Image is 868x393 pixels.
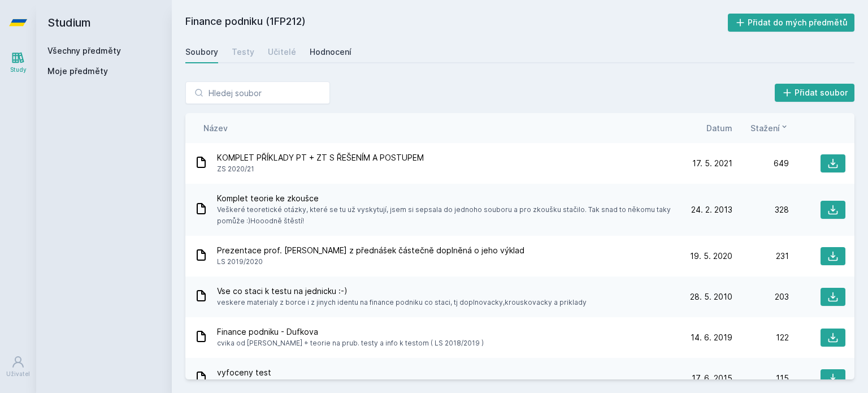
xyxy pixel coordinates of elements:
span: 28. 5. 2010 [690,291,732,303]
button: Stažení [750,122,789,134]
span: 14. 6. 2019 [691,332,732,343]
span: veskere materialy z borce i z jinych identu na finance podniku co staci, tj doplnovacky,krouskova... [217,297,587,308]
span: cvika od [PERSON_NAME] + teorie na prub. testy a info k testom ( LS 2018/2019 ) [217,338,484,349]
span: ZS 2020/21 [217,163,424,175]
div: 649 [732,158,789,169]
span: 19. 5. 2020 [690,251,732,262]
button: Datum [706,122,732,134]
button: Přidat do mých předmětů [728,14,855,32]
div: Hodnocení [310,46,351,58]
span: varianta Rasnatka [DATE] [217,378,299,390]
span: 24. 2. 2013 [691,204,732,215]
div: 203 [732,291,789,303]
div: Učitelé [268,46,296,58]
a: Hodnocení [310,41,351,63]
div: Study [10,66,27,74]
span: Moje předměty [47,66,108,77]
div: Uživatel [6,370,30,378]
a: Učitelé [268,41,296,63]
span: Prezentace prof. [PERSON_NAME] z přednášek částečně doplněná o jeho výklad [217,245,524,256]
input: Hledej soubor [185,81,330,104]
div: 122 [732,332,789,343]
span: KOMPLET PŘÍKLADY PT + ZT S ŘEŠENÍM A POSTUPEM [217,152,424,163]
h2: Finance podniku (1FP212) [185,14,728,32]
span: Finance podniku - Dufkova [217,326,484,338]
a: Testy [232,41,254,63]
span: vyfoceny test [217,367,299,378]
a: Uživatel [2,349,34,384]
div: 231 [732,251,789,262]
a: Soubory [185,41,218,63]
div: Soubory [185,46,218,58]
div: 328 [732,204,789,215]
span: 17. 5. 2021 [692,158,732,169]
a: Všechny předměty [47,46,121,55]
a: Study [2,45,34,80]
button: Přidat soubor [775,84,855,102]
span: 17. 6. 2015 [692,373,732,384]
button: Název [203,122,228,134]
span: Vse co staci k testu na jednicku :-) [217,286,587,297]
span: Stažení [750,122,780,134]
span: LS 2019/2020 [217,256,524,267]
div: Testy [232,46,254,58]
span: Veškeré teoretické otázky, které se tu už vyskytují, jsem si sepsala do jednoho souboru a pro zko... [217,204,671,227]
span: Komplet teorie ke zkoušce [217,193,671,204]
div: 115 [732,373,789,384]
